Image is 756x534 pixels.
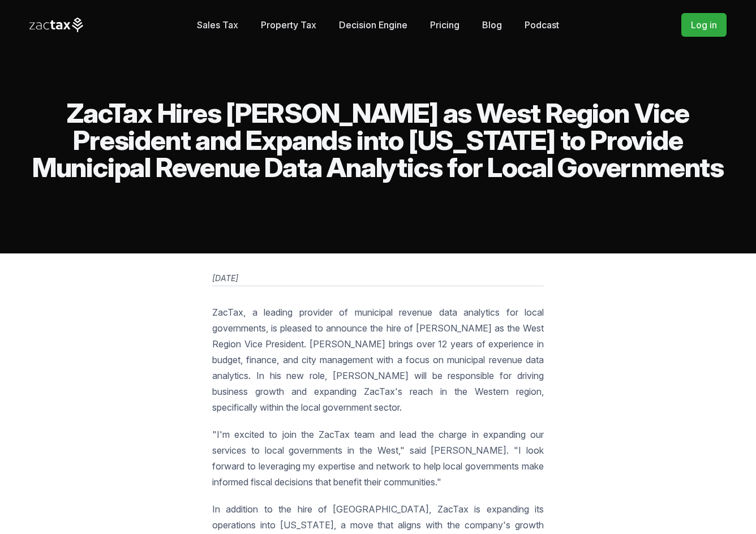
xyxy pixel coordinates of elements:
[261,14,316,36] a: Property Tax
[525,14,559,36] a: Podcast
[482,14,502,36] a: Blog
[212,272,544,286] p: [DATE]
[681,13,727,37] a: Log in
[212,427,544,490] p: "I'm excited to join the ZacTax team and lead the charge in expanding our services to local gover...
[339,14,407,36] a: Decision Engine
[29,100,727,181] h2: ZacTax Hires [PERSON_NAME] as West Region Vice President and Expands into [US_STATE] to Provide M...
[197,14,238,36] a: Sales Tax
[212,304,544,415] p: ZacTax, a leading provider of municipal revenue data analytics for local governments, is pleased ...
[430,14,459,36] a: Pricing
